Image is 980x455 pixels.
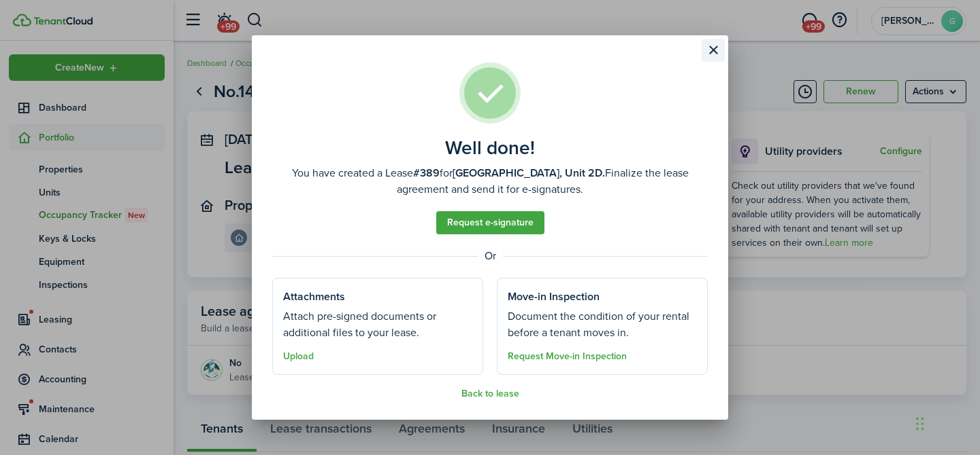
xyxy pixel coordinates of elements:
[272,248,708,264] well-done-separator: Or
[508,308,697,341] well-done-section-description: Document the condition of your rental before a tenant moves in.
[283,351,314,362] button: Upload
[272,165,708,198] well-done-description: You have created a Lease for Finalize the lease agreement and send it for e-signatures.
[461,388,519,399] button: Back to lease
[702,39,725,62] button: Close modal
[508,351,627,362] button: Request Move-in Inspection
[445,137,535,159] well-done-title: Well done!
[916,403,924,444] div: Drag
[508,289,600,305] well-done-section-title: Move-in Inspection
[283,289,345,305] well-done-section-title: Attachments
[413,165,440,181] b: #389
[453,165,605,181] b: [GEOGRAPHIC_DATA], Unit 2D.
[436,211,544,234] a: Request e-signature
[912,390,980,455] iframe: Chat Widget
[283,308,472,341] well-done-section-description: Attach pre-signed documents or additional files to your lease.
